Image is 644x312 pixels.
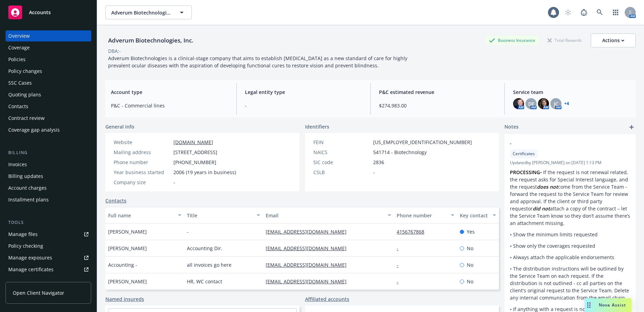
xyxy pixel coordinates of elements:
[8,171,43,182] div: Billing updates
[111,88,228,96] span: Account type
[8,101,28,112] div: Contacts
[245,102,362,109] span: -
[266,262,352,268] a: [EMAIL_ADDRESS][DOMAIN_NAME]
[114,179,171,186] div: Company size
[379,102,496,109] span: $274,983.00
[397,212,446,219] div: Phone number
[8,77,32,88] div: SSC Cases
[108,261,137,268] span: Accounting -
[397,262,404,268] a: -
[537,183,558,190] em: does not
[593,6,607,19] a: Search
[313,159,370,166] div: SIC code
[13,289,64,296] span: Open Client Navigator
[173,169,236,176] span: 2006 (19 years in business)
[373,149,427,156] span: 541714 - Biotechnology
[6,171,91,182] a: Billing updates
[6,66,91,77] a: Policy changes
[485,36,539,45] div: Business Insurance
[6,54,91,65] a: Policies
[510,265,630,301] p: • The distribution instructions will be outlined by the Service Team on each request. If the dist...
[373,169,375,176] span: -
[173,159,216,166] span: [PHONE_NUMBER]
[510,160,630,166] span: Updated by [PERSON_NAME] on [DATE] 1:13 PM
[108,228,147,235] span: [PERSON_NAME]
[105,123,134,130] span: General info
[397,228,430,235] a: 4156767868
[114,169,171,176] div: Year business started
[6,229,91,240] a: Manage files
[513,151,535,157] span: Certificates
[6,77,91,88] a: SSC Cases
[510,254,630,261] p: • Always attach the applicable endorsements
[373,159,384,166] span: 2836
[528,100,534,107] span: DF
[467,228,475,235] span: Yes
[6,252,91,263] span: Manage exposures
[513,88,630,96] span: Service team
[460,212,489,219] div: Key contact
[108,47,121,55] div: DBA: -
[591,34,636,47] button: Actions
[8,264,54,275] div: Manage certificates
[8,159,27,170] div: Invoices
[602,34,624,47] div: Actions
[510,169,540,176] strong: PROCESSING
[8,54,26,65] div: Policies
[599,302,626,308] span: Nova Assist
[544,36,585,45] div: Total Rewards
[105,207,184,224] button: Full name
[467,245,473,252] span: No
[8,42,30,53] div: Coverage
[187,228,189,235] span: -
[173,179,175,186] span: -
[187,261,231,268] span: all invoices go here
[585,298,593,312] div: Drag to move
[184,207,263,224] button: Title
[564,102,569,106] a: +4
[114,149,171,156] div: Mailing address
[394,207,457,224] button: Phone number
[467,261,473,268] span: No
[6,240,91,252] a: Policy checking
[6,276,91,287] a: Manage claims
[6,3,91,22] a: Accounts
[8,276,43,287] div: Manage claims
[8,30,30,41] div: Overview
[510,242,630,249] p: • Show only the coverages requested
[105,36,196,45] div: Adverum Biotechnologies, Inc.
[111,102,228,109] span: P&C - Commercial lines
[379,88,496,96] span: P&C estimated revenue
[8,240,43,252] div: Policy checking
[108,278,147,285] span: [PERSON_NAME]
[609,6,623,19] a: Switch app
[108,245,147,252] span: [PERSON_NAME]
[266,245,352,252] a: [EMAIL_ADDRESS][DOMAIN_NAME]
[457,207,499,224] button: Key contact
[6,30,91,41] a: Overview
[8,113,45,124] div: Contract review
[266,278,352,285] a: [EMAIL_ADDRESS][DOMAIN_NAME]
[187,212,253,219] div: Title
[263,207,394,224] button: Email
[108,55,409,69] span: Adverum Biotechnologies is a clinical-stage company that aims to establish [MEDICAL_DATA] as a ne...
[266,228,352,235] a: [EMAIL_ADDRESS][DOMAIN_NAME]
[8,229,38,240] div: Manage files
[313,169,370,176] div: CSLB
[6,182,91,193] a: Account charges
[313,139,370,146] div: FEIN
[114,159,171,166] div: Phone number
[111,9,171,16] span: Adverum Biotechnologies, Inc.
[397,245,404,252] a: -
[6,219,91,226] div: Tools
[29,10,51,15] span: Accounts
[538,98,549,109] img: photo
[6,113,91,124] a: Contract review
[533,205,550,212] em: did not
[245,88,362,96] span: Legal entity type
[305,295,349,303] a: Affiliated accounts
[6,149,91,156] div: Billing
[561,6,575,19] a: Start snowing
[187,278,222,285] span: HR, WC contact
[173,149,217,156] span: [STREET_ADDRESS]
